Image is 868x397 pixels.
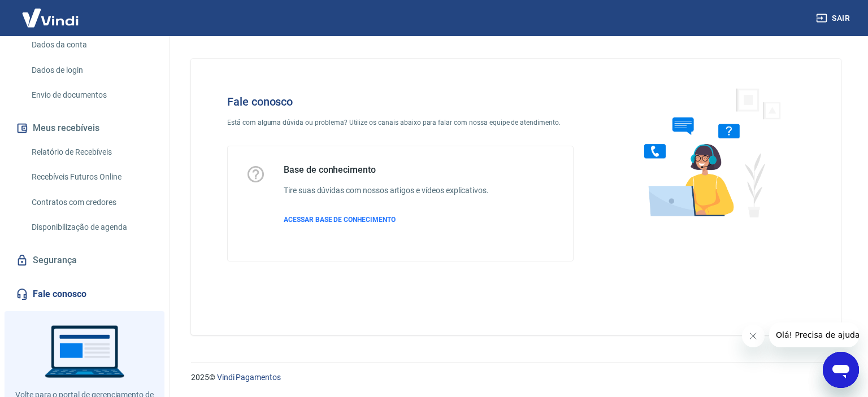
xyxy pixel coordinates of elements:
[769,322,859,347] iframe: Mensagem da empresa
[814,8,854,29] button: Sair
[7,8,95,17] span: Olá! Precisa de ajuda?
[27,59,155,82] a: Dados de login
[217,373,281,382] a: Vindi Pagamentos
[284,185,489,197] h6: Tire suas dúvidas com nossos artigos e vídeos explicativos.
[27,141,155,164] a: Relatório de Recebíveis
[27,165,155,189] a: Recebíveis Futuros Online
[227,117,574,128] p: Está com alguma dúvida ou problema? Utilize os canais abaixo para falar com nossa equipe de atend...
[191,372,841,383] p: 2025 ©
[27,33,155,56] a: Dados da conta
[14,116,155,141] button: Meus recebíveis
[27,191,155,214] a: Contratos com credores
[227,95,574,108] h4: Fale conosco
[14,248,155,273] a: Segurança
[622,77,793,228] img: Fale conosco
[823,352,859,388] iframe: Botão para abrir a janela de mensagens, conversa em andamento
[284,216,396,224] span: ACESSAR BASE DE CONHECIMENTO
[284,164,489,176] h5: Base de conhecimento
[14,1,87,35] img: Vindi
[284,215,489,225] a: ACESSAR BASE DE CONHECIMENTO
[742,325,765,347] iframe: Fechar mensagem
[14,282,155,307] a: Fale conosco
[27,216,155,239] a: Disponibilização de agenda
[27,84,155,107] a: Envio de documentos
